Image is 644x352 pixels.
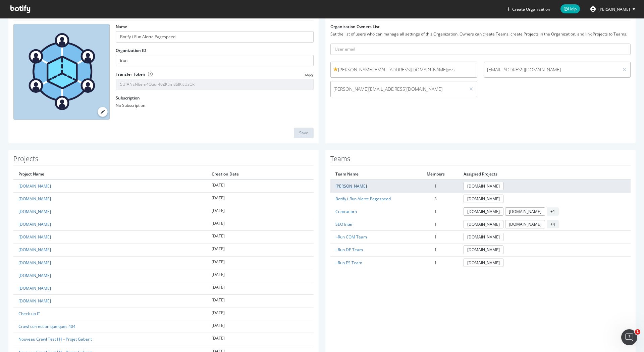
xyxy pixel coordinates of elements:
td: 1 [413,205,459,218]
a: [DOMAIN_NAME] [464,245,503,254]
a: [DOMAIN_NAME] [18,247,51,253]
span: copy [305,71,314,77]
a: Botify i-Run Alerte Pagespeed [335,196,391,202]
input: Organization ID [116,55,314,66]
a: Crawl correction quelques 404 [18,324,75,329]
th: Assigned Projects [459,169,631,180]
td: [DATE] [207,205,314,218]
span: [PERSON_NAME][EMAIL_ADDRESS][DOMAIN_NAME] [333,66,474,73]
td: 1 [413,256,459,269]
td: [DATE] [207,282,314,294]
button: Create Organization [506,6,550,12]
td: [DATE] [207,294,314,307]
a: [DOMAIN_NAME] [18,273,51,278]
a: [DOMAIN_NAME] [18,183,51,189]
td: [DATE] [207,180,314,193]
td: [DATE] [207,243,314,256]
button: Save [294,128,314,138]
input: User email [330,44,631,55]
a: [DOMAIN_NAME] [505,207,545,216]
a: [DOMAIN_NAME] [18,221,51,227]
th: Members [413,169,459,180]
a: [DOMAIN_NAME] [464,182,503,190]
span: Help [560,4,580,13]
td: [DATE] [207,256,314,269]
td: [DATE] [207,192,314,205]
a: i-Run ES Team [335,260,362,266]
td: 3 [413,192,459,205]
a: Check-up IT [18,311,40,316]
button: [PERSON_NAME] [585,4,641,14]
div: Set the list of users who can manage all settings of this Organization. Owners can create Teams, ... [330,31,631,37]
td: [DATE] [207,231,314,243]
span: Celya Marnay [598,6,630,12]
label: Subscription [116,95,140,101]
a: [PERSON_NAME] [335,183,367,189]
a: [DOMAIN_NAME] [18,234,51,240]
a: [DOMAIN_NAME] [18,260,51,266]
label: Organization Owners List [330,24,380,29]
a: [DOMAIN_NAME] [18,298,51,304]
th: Team Name [330,169,413,180]
td: [DATE] [207,307,314,320]
label: Transfer Token [116,71,145,77]
a: [DOMAIN_NAME] [18,285,51,291]
td: [DATE] [207,333,314,346]
th: Creation Date [207,169,314,180]
input: name [116,31,314,43]
td: [DATE] [207,320,314,333]
a: [DOMAIN_NAME] [505,220,545,228]
span: [EMAIL_ADDRESS][DOMAIN_NAME] [487,66,616,73]
label: Organization ID [116,48,146,53]
span: [PERSON_NAME][EMAIL_ADDRESS][DOMAIN_NAME] [333,86,463,92]
a: i-Run DE Team [335,247,363,253]
span: + 4 [547,220,559,228]
td: [DATE] [207,218,314,231]
h1: Teams [330,155,631,165]
a: [DOMAIN_NAME] [464,195,503,203]
th: Project Name [13,169,207,180]
a: Nouveau Crawl Test H1 - Projet Gabarit [18,336,92,342]
small: (me) [447,67,454,72]
label: Name [116,24,127,29]
td: 1 [413,243,459,256]
a: [DOMAIN_NAME] [464,259,503,267]
a: [DOMAIN_NAME] [464,207,503,216]
span: 1 [635,329,640,335]
div: No Subscription [116,102,314,108]
a: Contrat pro [335,209,357,214]
h1: Projects [13,155,314,165]
a: [DOMAIN_NAME] [18,196,51,202]
a: SEO Inter [335,221,353,227]
td: 1 [413,231,459,243]
a: i-Run COM Team [335,234,367,240]
td: 1 [413,218,459,231]
a: [DOMAIN_NAME] [18,209,51,214]
td: [DATE] [207,269,314,282]
a: [DOMAIN_NAME] [464,220,503,228]
div: Save [299,130,308,136]
td: 1 [413,180,459,193]
span: + 1 [547,207,559,216]
iframe: Intercom live chat [621,329,637,345]
a: [DOMAIN_NAME] [464,233,503,241]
